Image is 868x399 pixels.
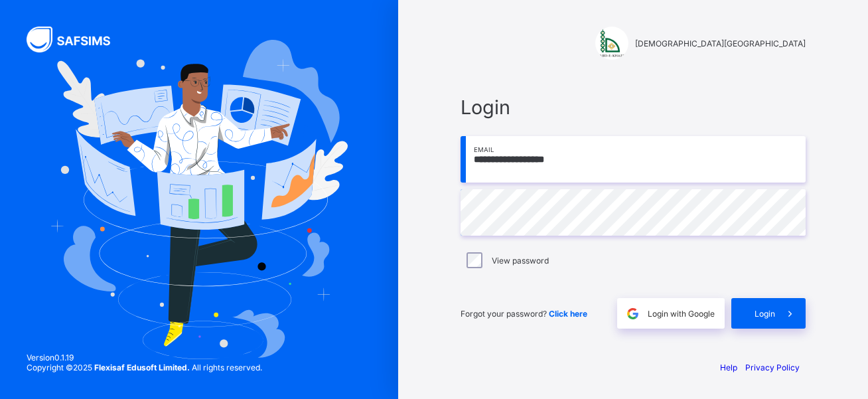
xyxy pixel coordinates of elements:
img: SAFSIMS Logo [27,27,126,52]
img: Hero Image [50,40,347,359]
a: Help [720,362,737,372]
span: Copyright © 2025 All rights reserved. [27,362,262,372]
strong: Flexisaf Edusoft Limited. [94,362,190,372]
a: Click here [549,309,587,319]
span: Login [755,309,775,319]
img: google.396cfc9801f0270233282035f929180a.svg [625,306,640,321]
label: View password [492,256,549,266]
span: [DEMOGRAPHIC_DATA][GEOGRAPHIC_DATA] [635,39,806,48]
span: Login [461,96,806,119]
span: Version 0.1.19 [27,353,262,362]
span: Forgot your password? [461,309,587,319]
a: Privacy Policy [745,362,800,372]
span: Login with Google [648,309,715,319]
